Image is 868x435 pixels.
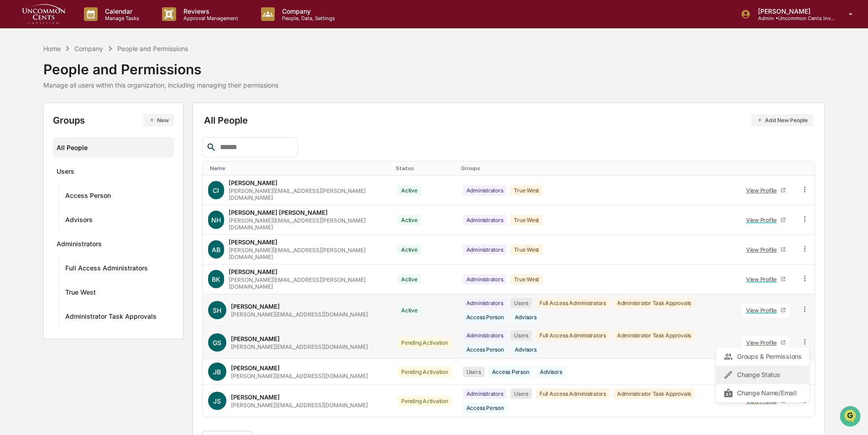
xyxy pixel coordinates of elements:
p: Company [275,7,340,15]
div: View Profile [746,307,780,314]
div: Manage all users within this organization, including managing their permissions [43,81,278,89]
p: Approval Management [176,15,243,21]
div: View Profile [746,246,780,253]
div: People and Permissions [43,54,278,78]
button: Start new chat [155,72,166,83]
div: View Profile [746,339,780,346]
div: Administrators [463,330,507,341]
a: View Profile [742,336,790,350]
div: 🗄️ [66,116,73,123]
div: Active [397,215,421,225]
div: Change Name/Email [723,388,802,399]
p: How can we help? [9,19,166,34]
p: [PERSON_NAME] [751,7,836,15]
div: True West [510,274,543,285]
div: Advisors [511,344,540,355]
div: Administrators [463,274,507,285]
div: Full Access Administrators [65,264,148,275]
div: Company [74,45,103,52]
div: Administrators [463,215,507,225]
div: Start new chat [31,70,150,79]
div: Users [510,298,532,308]
img: 1746055101610-c473b297-6a78-478c-a979-82029cc54cd1 [9,70,26,86]
div: Full Access Administrators [536,330,610,341]
div: 🖐️ [9,116,16,123]
p: Calendar [98,7,144,15]
div: Users [463,367,485,377]
div: [PERSON_NAME] [PERSON_NAME] [229,209,328,216]
div: Administrator Task Approvals [613,298,695,308]
div: [PERSON_NAME] [229,238,277,246]
div: Administrators [463,388,507,399]
div: Users [510,388,532,399]
div: Administrator Task Approvals [613,330,695,341]
button: New [143,114,174,126]
div: Full Access Administrators [536,298,610,308]
div: Administrators [57,240,102,251]
p: People, Data, Settings [275,15,340,21]
div: Change Status [723,369,802,380]
a: View Profile [742,183,790,197]
div: [PERSON_NAME] [231,394,280,401]
div: Advisors [536,367,565,377]
a: View Profile [742,303,790,317]
div: Advisors [65,216,93,227]
div: [PERSON_NAME][EMAIL_ADDRESS][PERSON_NAME][DOMAIN_NAME] [229,217,387,231]
div: [PERSON_NAME][EMAIL_ADDRESS][DOMAIN_NAME] [231,402,368,409]
div: All People [204,114,813,126]
div: Toggle SortBy [802,165,811,171]
div: Home [43,45,61,52]
div: View Profile [746,187,780,194]
div: Toggle SortBy [461,165,733,171]
div: Users [57,167,74,178]
a: View Profile [742,272,790,286]
span: CI [213,186,219,194]
a: View Profile [742,213,790,227]
div: [PERSON_NAME][EMAIL_ADDRESS][DOMAIN_NAME] [231,373,368,379]
div: True West [510,185,543,196]
div: Access Person [463,312,507,322]
div: Advisors [511,312,540,322]
div: [PERSON_NAME] [229,179,277,186]
div: Groups & Permissions [723,351,802,362]
div: Active [397,274,421,285]
div: [PERSON_NAME][EMAIL_ADDRESS][DOMAIN_NAME] [231,311,368,318]
span: Data Lookup [18,132,58,141]
div: Active [397,244,421,255]
p: Reviews [176,7,243,15]
div: Pending Activation [397,396,452,406]
div: True West [510,215,543,225]
div: Toggle SortBy [396,165,454,171]
div: [PERSON_NAME][EMAIL_ADDRESS][DOMAIN_NAME] [231,343,368,350]
span: GS [213,339,221,347]
span: JS [213,397,221,405]
div: Administrators [463,185,507,196]
div: 🔎 [9,133,16,140]
div: Groups [53,114,174,126]
div: View Profile [746,217,780,223]
div: Administrators [463,244,507,255]
div: Administrator Task Approvals [65,312,157,323]
div: Toggle SortBy [740,165,791,171]
a: 🗄️Attestations [63,111,117,128]
div: [PERSON_NAME][EMAIL_ADDRESS][PERSON_NAME][DOMAIN_NAME] [229,187,387,201]
div: Active [397,185,421,196]
button: Add New People [751,114,813,126]
a: 🔎Data Lookup [5,129,61,145]
p: Admin • Uncommon Cents Investing [751,15,836,21]
div: We're available if you need us! [31,79,115,86]
span: Attestations [75,115,113,124]
div: Toggle SortBy [210,165,388,171]
div: All People [57,140,170,155]
div: View Profile [746,276,780,283]
div: Pending Activation [397,337,452,348]
div: Pending Activation [397,367,452,377]
div: Administrators [463,298,507,308]
div: Users [510,330,532,341]
div: [PERSON_NAME] [231,364,280,372]
span: NH [211,216,221,224]
div: Access Person [488,367,533,377]
div: [PERSON_NAME] [229,268,277,275]
div: Active [397,305,421,316]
